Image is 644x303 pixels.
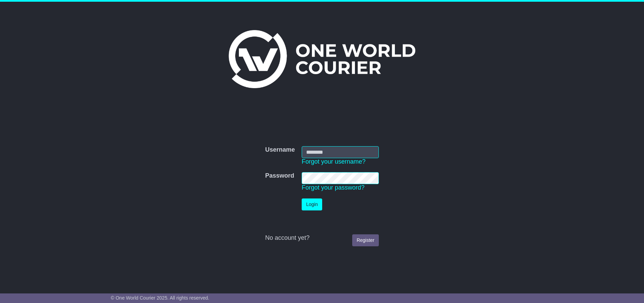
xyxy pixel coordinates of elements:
img: One World [229,30,415,88]
div: No account yet? [265,234,379,242]
button: Login [302,198,322,210]
a: Forgot your username? [302,158,366,165]
span: © One World Courier 2025. All rights reserved. [111,295,210,301]
a: Register [352,234,379,246]
a: Forgot your password? [302,184,364,191]
label: Password [265,172,294,180]
label: Username [265,146,295,154]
